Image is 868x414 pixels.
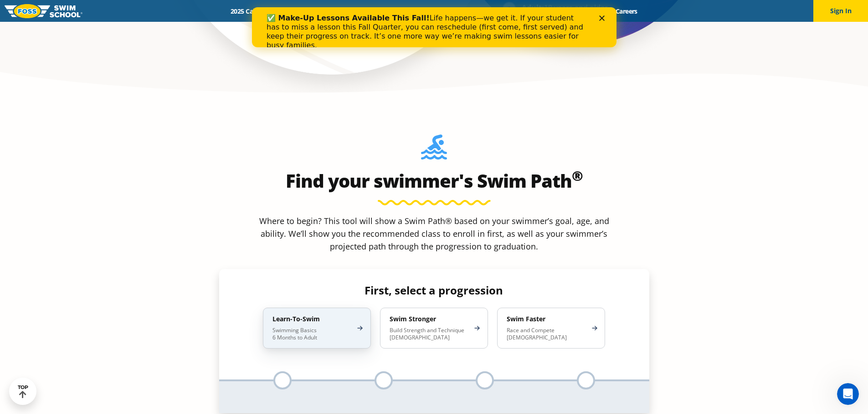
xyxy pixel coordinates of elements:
h2: Find your swimmer's Swim Path [219,170,649,192]
p: Build Strength and Technique [DEMOGRAPHIC_DATA] [390,327,469,341]
img: Foss-Location-Swimming-Pool-Person.svg [421,135,447,165]
h4: Swim Stronger [390,315,469,323]
a: Careers [607,7,645,15]
h4: Learn-To-Swim [272,315,352,323]
b: ✅ Make-Up Lessons Available This Fall! [15,6,178,15]
p: Where to begin? This tool will show a Swim Path® based on your swimmer’s goal, age, and ability. ... [256,214,613,253]
p: Race and Compete [DEMOGRAPHIC_DATA] [507,327,586,341]
div: Close [347,8,356,14]
div: Life happens—we get it. If your student has to miss a lesson this Fall Quarter, you can reschedul... [15,6,335,43]
a: Swim Like [PERSON_NAME] [483,7,579,15]
p: Swimming Basics 6 Months to Adult [272,327,352,341]
img: FOSS Swim School Logo [5,4,82,18]
iframe: Intercom live chat banner [252,7,616,47]
div: TOP [18,384,28,399]
a: Blog [579,7,607,15]
iframe: Intercom live chat [837,383,859,405]
h4: First, select a progression [256,284,612,297]
a: Schools [280,7,318,15]
h4: Swim Faster [507,315,586,323]
a: 2025 Calendar [223,7,280,15]
a: Swim Path® Program [318,7,398,15]
a: About [PERSON_NAME] [398,7,483,15]
sup: ® [572,166,583,185]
